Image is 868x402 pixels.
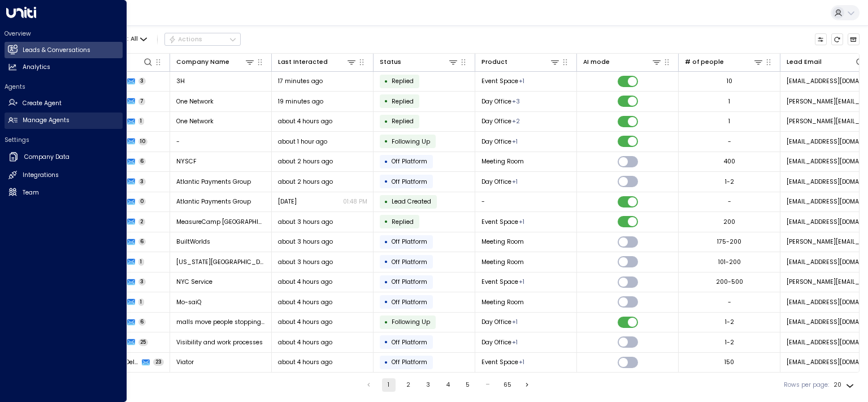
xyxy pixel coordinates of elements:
[138,318,146,326] span: 6
[176,258,266,266] span: New York City international Christian church
[23,99,62,108] h2: Create Agent
[392,298,427,306] span: Off Platform
[131,36,138,42] span: All
[481,117,511,126] span: Day Office
[481,57,507,67] div: Product
[278,178,333,186] span: about 2 hours ago
[718,258,741,266] div: 101-200
[138,178,146,185] span: 3
[834,378,856,392] div: 20
[384,194,388,209] div: •
[787,57,822,67] div: Lead Email
[392,338,427,347] span: Off Platform
[23,171,59,180] h2: Integrations
[728,298,731,306] div: -
[392,358,427,366] span: Off Platform
[481,77,518,85] span: Event Space
[519,77,524,85] div: Meeting Room
[176,57,255,67] div: Company Name
[461,378,475,392] button: Go to page 5
[481,218,518,226] span: Event Space
[176,218,266,226] span: MeasureCamp NY
[392,278,427,286] span: Off Platform
[278,278,332,286] span: about 4 hours ago
[278,298,332,306] span: about 4 hours ago
[23,116,70,125] h2: Manage Agents
[512,137,518,146] div: Private Office
[520,378,534,392] button: Go to next page
[176,77,185,85] span: 3H
[278,57,328,67] div: Last Interacted
[5,184,123,201] a: Team
[512,318,518,326] div: Private Office
[725,178,734,186] div: 1-2
[475,192,577,212] td: -
[384,254,388,269] div: •
[384,355,388,370] div: •
[5,59,123,76] a: Analytics
[481,318,511,326] span: Day Office
[519,278,524,286] div: Meeting Room
[384,295,388,309] div: •
[176,178,251,186] span: Atlantic Payments Group
[392,77,414,85] span: Replied
[724,157,735,166] div: 400
[441,378,455,392] button: Go to page 4
[278,237,333,246] span: about 3 hours ago
[278,97,323,106] span: 19 minutes ago
[170,132,272,152] td: -
[176,117,214,126] span: One Network
[176,237,210,246] span: BuiltWorlds
[717,237,741,246] div: 175-200
[176,57,229,67] div: Company Name
[138,98,146,105] span: 7
[481,338,511,347] span: Day Office
[384,214,388,229] div: •
[728,117,730,126] div: 1
[5,95,123,111] a: Create Agent
[5,148,123,166] a: Company Data
[481,178,511,186] span: Day Office
[392,218,414,226] span: Replied
[519,218,524,226] div: Meeting Room
[164,33,241,46] div: Button group with a nested menu
[583,57,662,67] div: AI mode
[176,338,263,347] span: Visibility and work processes
[278,137,327,146] span: about 1 hour ago
[380,57,459,67] div: Status
[481,137,511,146] span: Day Office
[384,154,388,169] div: •
[278,197,297,206] span: Yesterday
[392,318,430,326] span: Following Up
[725,338,734,347] div: 1-2
[685,57,724,67] div: # of people
[278,258,333,266] span: about 3 hours ago
[685,57,764,67] div: # of people
[380,57,401,67] div: Status
[392,178,427,186] span: Off Platform
[784,381,829,390] label: Rows per page:
[848,33,860,46] button: Archived Leads
[384,94,388,109] div: •
[392,157,427,166] span: Off Platform
[164,33,241,46] button: Actions
[481,57,561,67] div: Product
[278,218,333,226] span: about 3 hours ago
[138,258,145,266] span: 1
[176,278,212,286] span: NYC Service
[343,197,367,206] p: 01:48 PM
[384,315,388,330] div: •
[392,258,427,266] span: Off Platform
[512,338,518,347] div: Private Office
[583,57,610,67] div: AI mode
[138,339,149,346] span: 25
[481,378,494,392] div: …
[176,318,266,326] span: malls move people stopping from restock in malls
[728,137,731,146] div: -
[5,83,123,91] h2: Agents
[384,174,388,189] div: •
[392,97,414,106] span: Replied
[422,378,435,392] button: Go to page 3
[5,29,123,38] h2: Overview
[481,97,511,106] span: Day Office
